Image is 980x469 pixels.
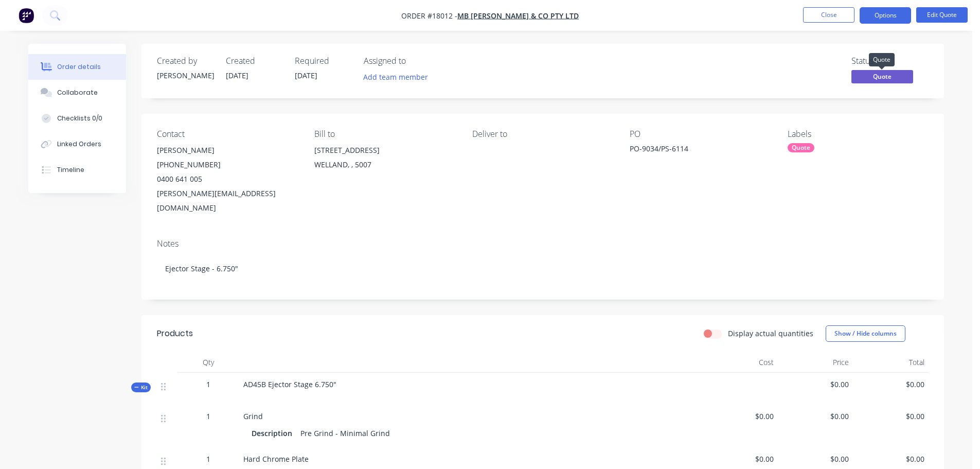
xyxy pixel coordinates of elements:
div: [STREET_ADDRESS]WELLAND, , 5007 [314,143,455,176]
span: $0.00 [706,454,774,464]
a: MB [PERSON_NAME] & Co Pty Ltd [457,11,579,21]
button: Checklists 0/0 [28,106,126,131]
span: Quote [851,70,913,83]
div: Quote [788,143,814,152]
div: [PERSON_NAME][PHONE_NUMBER]0400 641 005[PERSON_NAME][EMAIL_ADDRESS][DOMAIN_NAME] [157,143,298,215]
button: Collaborate [28,80,126,106]
span: Grind [243,411,263,421]
div: [PERSON_NAME] [157,70,213,81]
img: Factory [19,8,34,23]
div: [PERSON_NAME][EMAIL_ADDRESS][DOMAIN_NAME] [157,186,298,215]
button: Linked Orders [28,131,126,157]
div: [PHONE_NUMBER] [157,158,298,172]
div: Pre Grind - Minimal Grind [296,426,394,441]
span: $0.00 [857,411,924,422]
div: Total [853,352,929,373]
label: Display actual quantities [728,328,813,339]
span: $0.00 [782,454,849,464]
button: Order details [28,54,126,80]
span: $0.00 [857,379,924,390]
div: Deliver to [472,129,613,139]
div: 0400 641 005 [157,172,298,186]
div: Labels [788,129,929,139]
div: Required [295,56,351,66]
div: WELLAND, , 5007 [314,158,455,172]
div: Assigned to [364,56,467,66]
div: Created by [157,56,213,66]
div: Price [778,352,853,373]
span: $0.00 [782,411,849,422]
button: Add team member [358,70,434,84]
div: [STREET_ADDRESS] [314,143,455,158]
span: Order #18012 - [401,11,457,21]
div: Linked Orders [57,140,101,149]
button: Edit Quote [916,7,968,23]
div: Checklists 0/0 [57,114,102,123]
div: PO [630,129,771,139]
button: Quote [851,70,913,85]
button: Show / Hide columns [826,325,905,342]
div: Bill to [314,129,455,139]
span: [DATE] [295,71,317,80]
button: Add team member [364,70,434,84]
div: Created [226,56,282,66]
div: Cost [702,352,778,373]
button: Timeline [28,157,126,183]
div: Collaborate [57,88,98,97]
button: Options [860,7,911,24]
span: Kit [134,384,148,391]
span: 1 [206,379,210,390]
div: Notes [157,239,929,249]
div: Qty [177,352,239,373]
span: $0.00 [857,454,924,464]
div: Kit [131,383,151,392]
div: Products [157,327,193,340]
div: Order details [57,62,101,72]
span: $0.00 [706,411,774,422]
span: 1 [206,411,210,422]
span: $0.00 [782,379,849,390]
span: AD45B Ejector Stage 6.750" [243,379,336,389]
span: 1 [206,454,210,464]
button: Close [803,7,854,23]
span: Hard Chrome Plate [243,454,309,464]
div: Description [252,426,296,441]
div: Status [851,56,929,66]
div: PO-9034/PS-6114 [630,143,758,158]
span: [DATE] [226,71,248,80]
div: Ejector Stage - 6.750" [157,253,929,284]
div: [PERSON_NAME] [157,143,298,158]
div: Timeline [57,165,84,175]
div: Quote [869,53,895,66]
div: Contact [157,129,298,139]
